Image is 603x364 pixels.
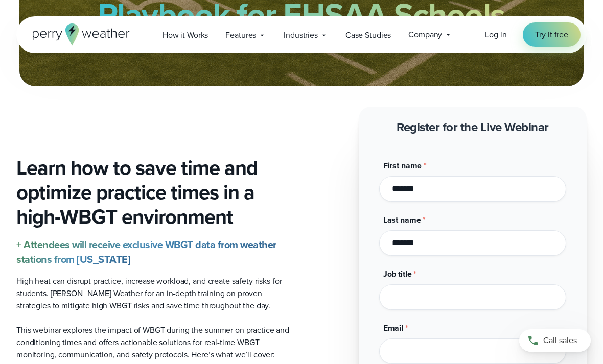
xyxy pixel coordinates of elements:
p: This webinar explores the impact of WBGT during the summer on practice and conditioning times and... [16,324,293,361]
strong: Register for the Live Webinar [397,118,549,136]
a: Case Studies [337,25,400,45]
span: How it Works [163,29,208,41]
span: Last name [383,214,421,226]
h3: Learn how to save time and optimize practice times in a high-WBGT environment [16,156,293,229]
p: High heat can disrupt practice, increase workload, and create safety risks for students. [PERSON_... [16,275,293,312]
a: Try it free [523,22,581,47]
span: Case Studies [345,29,391,41]
a: Call sales [519,329,591,352]
span: Call sales [543,334,577,347]
span: Try it free [535,29,568,41]
span: Features [225,29,256,41]
span: Log in [485,29,506,40]
span: Email [383,322,403,334]
strong: + Attendees will receive exclusive WBGT data from weather stations from [US_STATE] [16,237,276,267]
span: First name [383,160,422,172]
a: Log in [485,29,506,41]
span: Industries [284,29,318,41]
a: How it Works [154,25,217,45]
span: Company [408,29,442,41]
span: Job title [383,268,412,280]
